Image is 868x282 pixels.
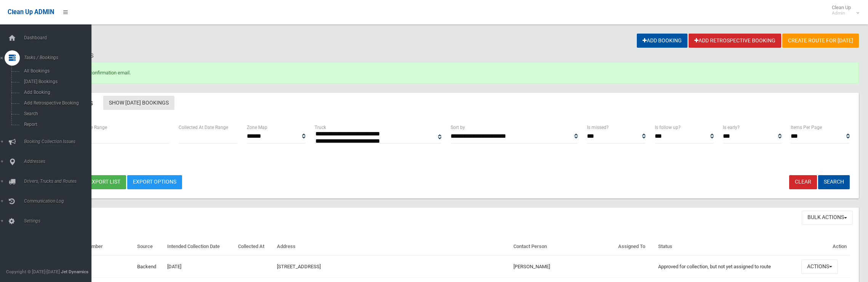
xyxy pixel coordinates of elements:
[103,96,174,110] a: Show [DATE] Bookings
[689,34,781,48] a: Add Retrospective Booking
[235,238,274,256] th: Collected At
[34,62,859,84] div: Booking sent confirmation email.
[22,179,97,184] span: Drivers, Trucks and Routes
[22,111,91,116] span: Search
[22,90,91,95] span: Add Booking
[164,255,235,277] td: [DATE]
[832,10,851,16] small: Admin
[22,55,97,60] span: Tasks / Bookings
[22,35,97,40] span: Dashboard
[134,238,165,256] th: Source
[22,198,97,204] span: Communication Log
[22,79,91,84] span: [DATE] Bookings
[127,175,182,189] a: Export Options
[798,238,850,256] th: Action
[510,255,615,277] td: [PERSON_NAME]
[22,139,97,144] span: Booking Collection Issues
[164,238,235,256] th: Intended Collection Date
[655,238,798,256] th: Status
[315,123,326,132] label: Truck
[828,5,858,16] span: Clean Up
[8,8,54,16] span: Clean Up ADMIN
[818,175,850,189] button: Search
[22,68,91,74] span: All Bookings
[637,34,687,48] a: Add Booking
[22,100,91,106] span: Add Retrospective Booking
[61,269,88,274] strong: Jet Dynamics
[22,159,97,164] span: Addresses
[134,255,165,277] td: Backend
[615,238,655,256] th: Assigned To
[22,218,97,224] span: Settings
[510,238,615,256] th: Contact Person
[6,269,60,274] span: Copyright © [DATE]-[DATE]
[802,211,853,225] button: Bulk Actions
[655,255,798,277] td: Approved for collection, but not yet assigned to route
[64,238,134,256] th: Booking Number
[789,175,817,189] a: Clear
[274,238,510,256] th: Address
[277,264,321,269] a: [STREET_ADDRESS]
[801,259,838,274] button: Actions
[83,175,126,189] button: Export list
[782,34,859,48] a: Create route for [DATE]
[22,122,91,127] span: Report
